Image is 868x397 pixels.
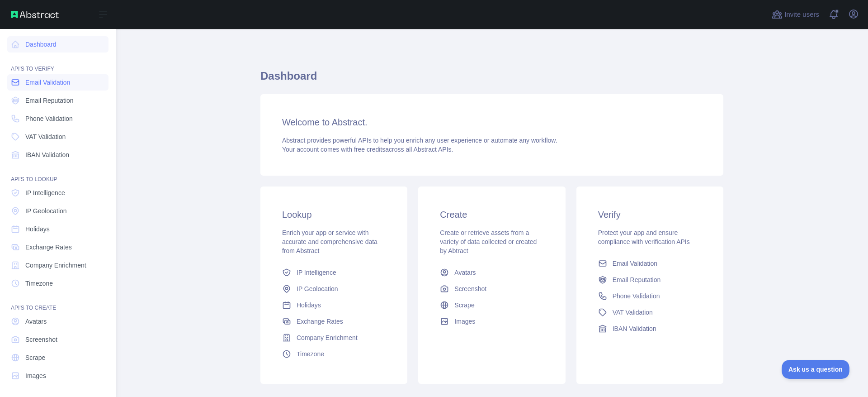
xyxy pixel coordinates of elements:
[440,229,537,254] span: Create or retrieve assets from a variety of data collected or created by Abtract
[782,360,850,379] iframe: Toggle Customer Support
[25,317,47,326] span: Avatars
[436,264,547,281] a: Avatars
[297,301,321,310] span: Holidays
[260,69,723,91] h1: Dashboard
[7,221,108,237] a: Holidays
[454,268,476,277] span: Avatars
[25,261,86,270] span: Company Enrichment
[282,137,557,144] span: Abstract provides powerful APIs to help you enrich any user experience or automate any workflow.
[25,188,65,197] span: IP Intelligence
[7,36,108,53] a: Dashboard
[7,239,108,255] a: Exchange Rates
[25,243,72,252] span: Exchange Rates
[613,308,653,317] span: VAT Validation
[278,297,389,313] a: Holidays
[278,330,389,346] a: Company Enrichment
[25,96,74,105] span: Email Reputation
[278,313,389,330] a: Exchange Rates
[25,371,46,380] span: Images
[7,54,108,72] div: API'S TO VERIFY
[354,146,385,153] span: free credits
[25,279,53,288] span: Timezone
[297,349,324,359] span: Timezone
[594,304,705,320] a: VAT Validation
[594,288,705,304] a: Phone Validation
[7,313,108,330] a: Avatars
[297,284,338,293] span: IP Geolocation
[282,146,453,153] span: Your account comes with across all Abstract APIs.
[25,132,66,141] span: VAT Validation
[7,185,108,201] a: IP Intelligence
[282,229,377,254] span: Enrich your app or service with accurate and comprehensive data from Abstract
[25,114,73,123] span: Phone Validation
[598,208,702,221] h3: Verify
[278,281,389,297] a: IP Geolocation
[297,317,343,326] span: Exchange Rates
[282,208,386,221] h3: Lookup
[7,92,108,109] a: Email Reputation
[11,11,59,18] img: Abstract API
[7,275,108,292] a: Timezone
[7,349,108,366] a: Scrape
[25,78,70,87] span: Email Validation
[7,74,108,91] a: Email Validation
[594,255,705,272] a: Email Validation
[7,165,108,183] div: API'S TO LOOKUP
[7,129,108,145] a: VAT Validation
[278,264,389,281] a: IP Intelligence
[278,346,389,362] a: Timezone
[784,10,819,20] span: Invite users
[7,110,108,127] a: Phone Validation
[7,257,108,273] a: Company Enrichment
[613,324,656,333] span: IBAN Validation
[7,147,108,163] a: IBAN Validation
[594,272,705,288] a: Email Reputation
[454,284,486,293] span: Screenshot
[770,7,821,22] button: Invite users
[436,281,547,297] a: Screenshot
[25,150,69,159] span: IBAN Validation
[282,116,702,129] h3: Welcome to Abstract.
[25,206,67,215] span: IP Geolocation
[25,225,50,234] span: Holidays
[25,335,57,344] span: Screenshot
[454,317,475,326] span: Images
[436,313,547,330] a: Images
[454,301,474,310] span: Scrape
[436,297,547,313] a: Scrape
[297,333,358,342] span: Company Enrichment
[613,275,661,284] span: Email Reputation
[598,229,690,245] span: Protect your app and ensure compliance with verification APIs
[613,292,660,301] span: Phone Validation
[7,368,108,384] a: Images
[25,353,45,362] span: Scrape
[297,268,336,277] span: IP Intelligence
[7,331,108,348] a: Screenshot
[613,259,657,268] span: Email Validation
[440,208,543,221] h3: Create
[7,203,108,219] a: IP Geolocation
[7,293,108,311] div: API'S TO CREATE
[594,320,705,337] a: IBAN Validation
